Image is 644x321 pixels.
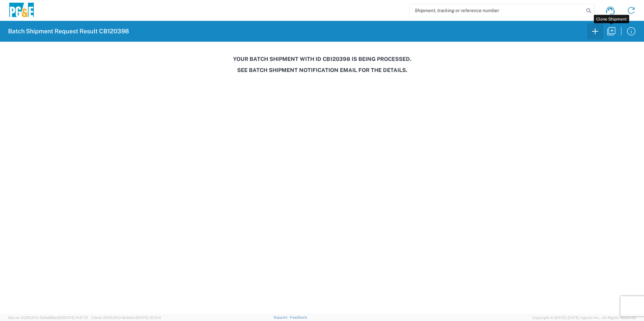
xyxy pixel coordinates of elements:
a: Support [273,315,290,319]
span: [DATE] 12:11:14 [137,316,161,320]
span: Server: 2025.20.0-5efa686e39f [8,316,88,320]
h3: See Batch Shipment Notification email for the details. [5,67,639,73]
a: Feedback [290,315,307,319]
input: Shipment, tracking or reference number [410,4,584,17]
h3: Your batch shipment with id CB120398 is being processed. [5,56,639,62]
span: [DATE] 11:47:12 [63,316,88,320]
span: Copyright © [DATE]-[DATE] Agistix Inc., All Rights Reserved [532,315,636,321]
img: pge [8,3,35,19]
h2: Batch Shipment Request Result CB120398 [8,27,129,35]
span: Client: 2025.20.0-8c6e0cf [91,316,161,320]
